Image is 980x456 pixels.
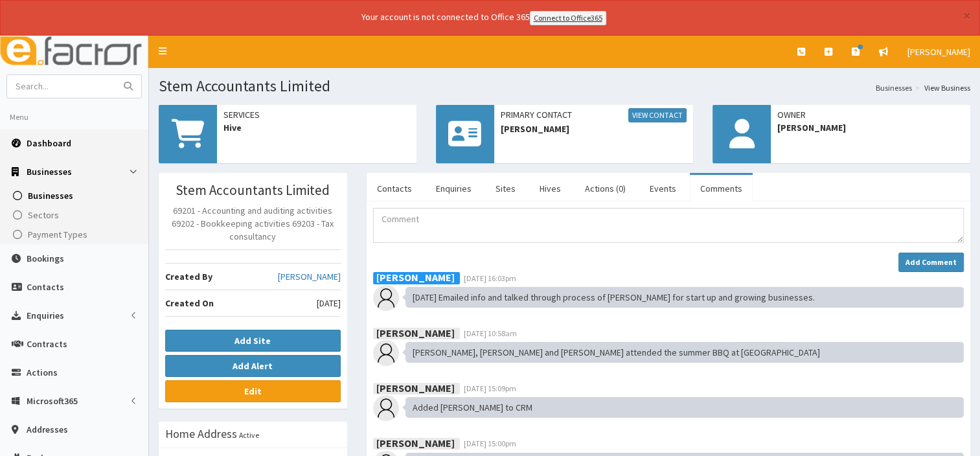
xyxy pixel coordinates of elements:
[317,297,341,310] span: [DATE]
[464,439,516,448] span: [DATE] 15:00pm
[28,190,73,201] span: Businesses
[159,78,970,95] h1: Stem Accountants Limited
[165,355,341,377] button: Add Alert
[464,273,516,283] span: [DATE] 16:03pm
[165,297,214,309] b: Created On
[628,108,687,122] a: View Contact
[501,108,687,122] span: Primary Contact
[777,108,964,121] span: Owner
[376,326,455,339] b: [PERSON_NAME]
[3,225,148,244] a: Payment Types
[485,175,526,202] a: Sites
[876,82,912,93] a: Businesses
[165,380,341,402] a: Edit
[244,385,262,397] b: Edit
[912,82,970,93] li: View Business
[27,137,71,149] span: Dashboard
[239,430,259,440] small: Active
[27,281,64,293] span: Contacts
[898,253,964,272] button: Add Comment
[3,186,148,205] a: Businesses
[27,367,58,378] span: Actions
[7,75,116,98] input: Search...
[28,229,87,240] span: Payment Types
[426,175,482,202] a: Enquiries
[27,395,78,407] span: Microsoft365
[165,204,341,243] p: 69201 - Accounting and auditing activities 69202 - Bookkeeping activities 69203 - Tax consultancy
[27,253,64,264] span: Bookings
[165,428,237,440] h3: Home Address
[963,9,970,23] button: ×
[405,287,964,308] div: [DATE] Emailed info and talked through process of [PERSON_NAME] for start up and growing businesses.
[906,257,957,267] strong: Add Comment
[898,36,980,68] a: [PERSON_NAME]
[639,175,687,202] a: Events
[501,122,687,135] span: [PERSON_NAME]
[405,397,964,418] div: Added [PERSON_NAME] to CRM
[376,436,455,449] b: [PERSON_NAME]
[223,108,410,121] span: Services
[367,175,422,202] a: Contacts
[28,209,59,221] span: Sectors
[690,175,753,202] a: Comments
[233,360,273,372] b: Add Alert
[27,166,72,177] span: Businesses
[376,381,455,394] b: [PERSON_NAME]
[278,270,341,283] a: [PERSON_NAME]
[464,383,516,393] span: [DATE] 15:09pm
[3,205,148,225] a: Sectors
[777,121,964,134] span: [PERSON_NAME]
[373,208,964,243] textarea: Comment
[27,310,64,321] span: Enquiries
[27,424,68,435] span: Addresses
[223,121,410,134] span: Hive
[165,271,212,282] b: Created By
[376,271,455,284] b: [PERSON_NAME]
[575,175,636,202] a: Actions (0)
[165,183,341,198] h3: Stem Accountants Limited
[529,175,571,202] a: Hives
[27,338,67,350] span: Contracts
[907,46,970,58] span: [PERSON_NAME]
[405,342,964,363] div: [PERSON_NAME], [PERSON_NAME] and [PERSON_NAME] attended the summer BBQ at [GEOGRAPHIC_DATA]
[530,11,606,25] a: Connect to Office365
[464,328,517,338] span: [DATE] 10:58am
[105,10,863,25] div: Your account is not connected to Office 365
[234,335,271,347] b: Add Site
